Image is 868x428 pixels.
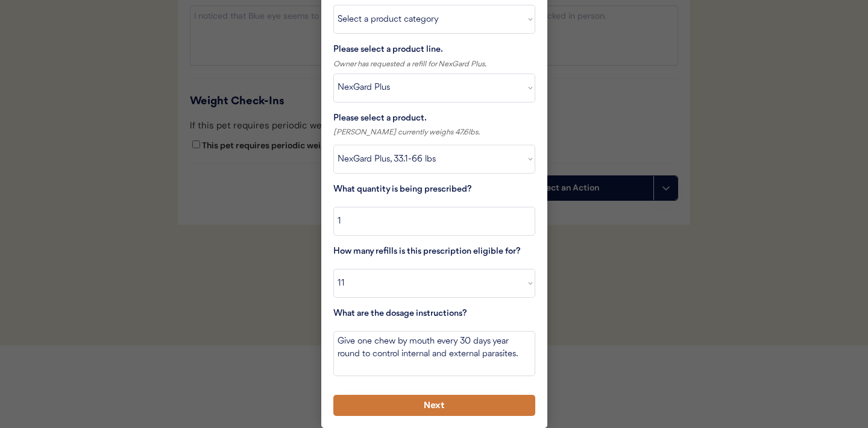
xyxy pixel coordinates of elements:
div: What are the dosage instructions? [333,307,535,322]
div: Please select a product. [333,112,535,127]
div: [PERSON_NAME] currently weighs 47.6lbs. [333,126,535,139]
input: Enter a number [333,207,535,236]
div: What quantity is being prescribed? [333,183,535,198]
button: Next [333,395,535,416]
div: Owner has requested a refill for NexGard Plus. [333,58,486,71]
div: Please select a product line. [333,43,486,58]
div: How many refills is this prescription eligible for? [333,245,535,260]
